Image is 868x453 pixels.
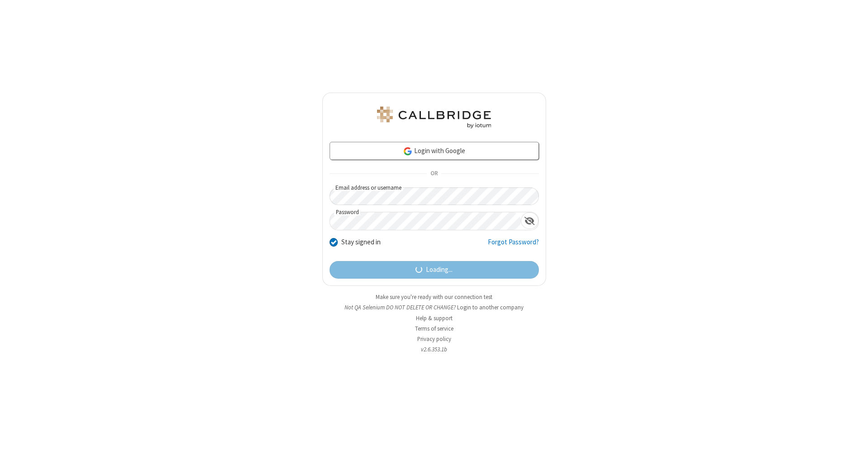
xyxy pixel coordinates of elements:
label: Stay signed in [341,237,381,248]
span: OR [427,168,441,180]
button: Loading... [330,261,539,279]
div: Show password [521,212,538,229]
a: Login with Google [330,142,539,160]
input: Email address or username [330,187,539,205]
a: Help & support [416,314,453,322]
a: Terms of service [415,325,453,332]
li: Not QA Selenium DO NOT DELETE OR CHANGE? [322,303,546,312]
img: QA Selenium DO NOT DELETE OR CHANGE [375,107,493,128]
img: google-icon.png [403,146,413,156]
a: Make sure you're ready with our connection test [376,293,492,301]
span: Loading... [426,265,453,275]
button: Login to another company [457,303,524,312]
input: Password [330,212,521,230]
a: Forgot Password? [488,237,539,254]
li: v2.6.353.1b [322,345,546,354]
a: Privacy policy [417,335,451,343]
